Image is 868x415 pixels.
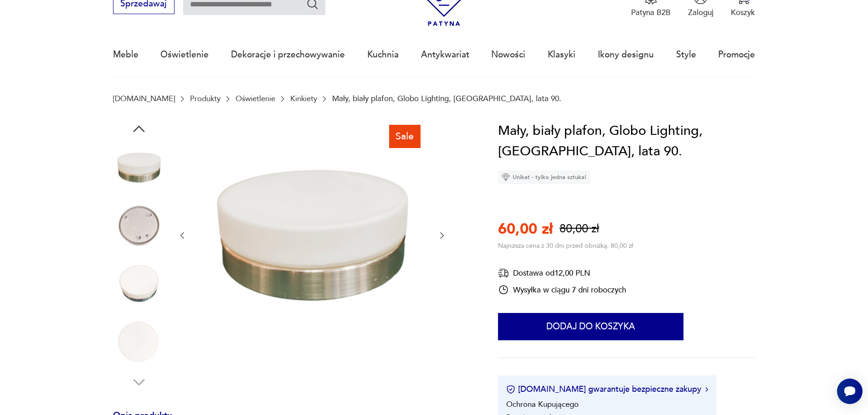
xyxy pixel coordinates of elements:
[190,94,221,103] a: Produkty
[631,7,671,18] p: Patyna B2B
[498,170,590,184] div: Unikat - tylko jedna sztuka!
[498,267,626,279] div: Dostawa od 12,00 PLN
[113,142,165,194] img: Zdjęcie produktu Mały, biały plafon, Globo Lighting, Niemcy, lata 90.
[290,94,317,103] a: Kinkiety
[498,219,553,239] p: 60,00 zł
[598,34,654,76] a: Ikony designu
[113,258,165,310] img: Zdjęcie produktu Mały, biały plafon, Globo Lighting, Niemcy, lata 90.
[506,399,579,410] li: Ochrona Kupującego
[498,121,755,162] h1: Mały, biały plafon, Globo Lighting, [GEOGRAPHIC_DATA], lata 90.
[705,387,708,392] img: Ikona strzałki w prawo
[160,34,209,76] a: Oświetlenie
[560,221,599,237] p: 80,00 zł
[491,34,525,76] a: Nowości
[676,34,696,76] a: Style
[506,384,708,395] button: [DOMAIN_NAME] gwarantuje bezpieczne zakupy
[718,34,755,76] a: Promocje
[367,34,399,76] a: Kuchnia
[113,34,139,76] a: Meble
[113,1,175,8] a: Sprzedawaj
[113,200,165,251] img: Zdjęcie produktu Mały, biały plafon, Globo Lighting, Niemcy, lata 90.
[198,121,426,349] img: Zdjęcie produktu Mały, biały plafon, Globo Lighting, Niemcy, lata 90.
[498,284,626,295] div: Wysyłka w ciągu 7 dni roboczych
[837,379,863,404] iframe: Smartsupp widget button
[506,385,515,394] img: Ikona certyfikatu
[502,173,510,181] img: Ikona diamentu
[498,241,633,250] p: Najniższa cena z 30 dni przed obniżką: 80,00 zł
[688,7,714,18] p: Zaloguj
[498,313,683,340] button: Dodaj do koszyka
[498,267,509,279] img: Ikona dostawy
[731,7,755,18] p: Koszyk
[113,94,175,103] a: [DOMAIN_NAME]
[548,34,575,76] a: Klasyki
[236,94,275,103] a: Oświetlenie
[421,34,469,76] a: Antykwariat
[113,316,165,368] img: Zdjęcie produktu Mały, biały plafon, Globo Lighting, Niemcy, lata 90.
[231,34,345,76] a: Dekoracje i przechowywanie
[389,125,421,148] div: Sale
[332,94,561,103] p: Mały, biały plafon, Globo Lighting, [GEOGRAPHIC_DATA], lata 90.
